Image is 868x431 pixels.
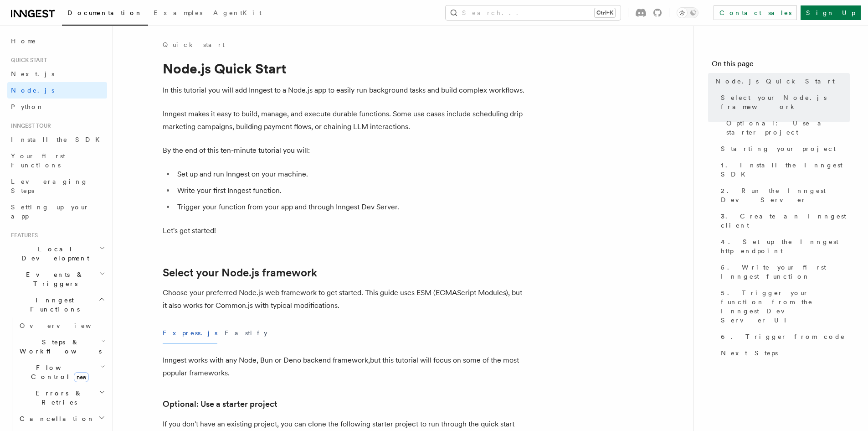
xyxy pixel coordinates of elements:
button: Search...Ctrl+K [446,5,621,20]
span: Local Development [7,244,99,263]
span: AgentKit [213,9,262,16]
a: Sign Up [801,5,861,20]
a: 3. Create an Inngest client [717,208,850,234]
kbd: Ctrl+K [595,8,615,17]
a: Your first Functions [7,148,107,173]
a: 5. Write your first Inngest function [717,259,850,285]
span: Events & Triggers [7,270,99,288]
a: Overview [16,317,107,334]
a: Select your Node.js framework [717,89,850,115]
span: 4. Set up the Inngest http endpoint [721,237,850,255]
p: Inngest works with any Node, Bun or Deno backend framework,but this tutorial will focus on some o... [163,354,527,379]
span: Cancellation [16,414,95,423]
span: 2. Run the Inngest Dev Server [721,186,850,204]
a: AgentKit [208,3,267,25]
p: Let's get started! [163,224,527,237]
span: Flow Control [16,363,100,381]
li: Set up and run Inngest on your machine. [175,168,527,181]
button: Toggle dark mode [677,7,699,18]
span: Inngest Functions [7,296,98,314]
a: Next.js [7,66,107,82]
button: Fastify [225,323,267,343]
a: Install the SDK [7,131,107,148]
span: Your first Functions [11,152,65,169]
span: Starting your project [721,144,836,153]
span: Install the SDK [11,136,105,143]
button: Local Development [7,241,107,266]
a: Setting up your app [7,199,107,224]
span: Errors & Retries [16,389,99,407]
span: Leveraging Steps [11,178,88,194]
button: Cancellation [16,410,107,427]
span: 1. Install the Inngest SDK [721,161,850,179]
span: Setting up your app [11,203,89,220]
a: Optional: Use a starter project [163,398,277,410]
span: Select your Node.js framework [721,93,850,111]
span: Steps & Workflows [16,338,102,356]
button: Flow Controlnew [16,359,107,385]
a: 4. Set up the Inngest http endpoint [717,234,850,259]
span: Next Steps [721,348,778,358]
a: Python [7,99,107,115]
p: Inngest makes it easy to build, manage, and execute durable functions. Some use cases include sch... [163,108,527,133]
a: 6. Trigger from code [717,328,850,345]
span: Optional: Use a starter project [726,119,850,137]
button: Inngest Functions [7,292,107,317]
a: Starting your project [717,140,850,157]
span: Documentation [67,9,143,16]
a: Documentation [62,3,148,26]
span: 6. Trigger from code [721,332,845,341]
p: By the end of this ten-minute tutorial you will: [163,144,527,157]
a: Home [7,33,107,49]
li: Write your first Inngest function. [175,184,527,197]
span: Node.js [11,87,54,94]
p: In this tutorial you will add Inngest to a Node.js app to easily run background tasks and build c... [163,84,527,97]
button: Express.js [163,323,217,343]
a: 5. Trigger your function from the Inngest Dev Server UI [717,285,850,328]
span: Overview [20,322,113,329]
span: Inngest tour [7,122,51,130]
a: Optional: Use a starter project [723,115,850,140]
li: Trigger your function from your app and through Inngest Dev Server. [175,201,527,213]
span: Node.js Quick Start [715,77,835,86]
span: Quick start [7,57,47,64]
a: Node.js Quick Start [712,73,850,89]
span: Features [7,232,38,239]
a: Contact sales [714,5,797,20]
a: Node.js [7,82,107,99]
span: Python [11,103,44,110]
a: Select your Node.js framework [163,266,317,279]
a: Examples [148,3,208,25]
span: new [74,372,89,382]
h1: Node.js Quick Start [163,60,527,77]
button: Errors & Retries [16,385,107,410]
span: 3. Create an Inngest client [721,212,850,230]
span: 5. Trigger your function from the Inngest Dev Server UI [721,288,850,325]
h4: On this page [712,58,850,73]
p: Choose your preferred Node.js web framework to get started. This guide uses ESM (ECMAScript Modul... [163,286,527,312]
button: Steps & Workflows [16,334,107,359]
a: Next Steps [717,345,850,361]
span: Examples [154,9,202,16]
a: 1. Install the Inngest SDK [717,157,850,182]
a: Quick start [163,40,225,49]
a: Leveraging Steps [7,173,107,199]
span: Next.js [11,70,54,78]
button: Events & Triggers [7,266,107,292]
span: 5. Write your first Inngest function [721,263,850,281]
span: Home [11,36,36,46]
a: 2. Run the Inngest Dev Server [717,182,850,208]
